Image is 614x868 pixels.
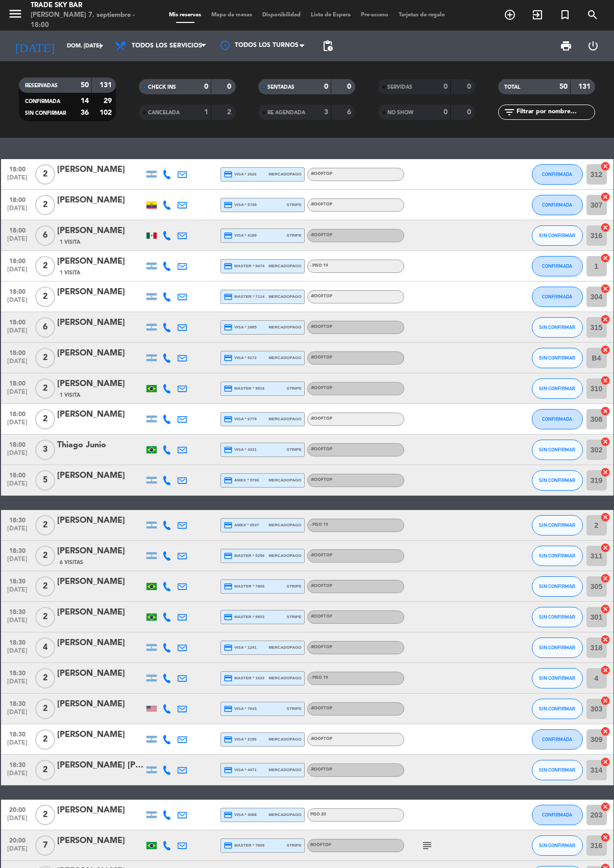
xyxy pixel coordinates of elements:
[504,9,516,21] i: add_circle_outline
[148,85,176,90] span: CHECK INS
[224,643,233,652] i: credit_card
[579,31,606,61] div: LOG OUT
[35,317,55,338] span: 6
[287,385,302,392] span: stripe
[542,202,572,208] span: CONFIRMADA
[504,85,520,90] span: TOTAL
[5,450,30,462] span: [DATE]
[60,269,80,277] span: 1 Visita
[224,323,233,332] i: credit_card
[224,735,233,744] i: credit_card
[310,523,328,527] span: - PISO 19
[268,354,301,361] span: mercadopago
[5,358,30,370] span: [DATE]
[5,163,30,174] span: 18:00
[532,409,583,429] button: CONFIRMADA
[532,287,583,307] button: CONFIRMADA
[224,841,233,850] i: credit_card
[224,551,265,560] span: master * 5256
[31,10,146,30] div: [PERSON_NAME] 7. septiembre - 18:00
[532,256,583,276] button: CONFIRMADA
[224,810,233,820] i: credit_card
[35,409,55,429] span: 2
[532,699,583,719] button: SIN CONFIRMAR
[57,667,144,680] div: [PERSON_NAME]
[81,82,89,89] strong: 50
[35,607,55,627] span: 2
[35,805,55,825] span: 2
[532,835,583,856] button: SIN CONFIRMAR
[224,231,233,240] i: credit_card
[600,757,610,767] i: cancel
[539,477,575,483] span: SIN CONFIRMAR
[268,416,301,422] span: mercadopago
[467,109,473,116] strong: 0
[100,109,114,116] strong: 102
[224,704,233,713] i: credit_card
[224,415,233,424] i: credit_card
[542,263,572,269] span: CONFIRMADA
[224,841,265,850] span: master * 7808
[57,469,144,482] div: [PERSON_NAME]
[57,514,144,527] div: [PERSON_NAME]
[267,85,294,90] span: SENTADAS
[57,575,144,589] div: [PERSON_NAME]
[5,297,30,309] span: [DATE]
[587,40,599,52] i: power_settings_new
[57,224,144,238] div: [PERSON_NAME]
[224,810,257,820] span: visa * 4088
[5,758,30,770] span: 18:30
[35,348,55,368] span: 2
[586,9,599,21] i: search
[310,172,332,176] span: -ROOFTOP
[310,202,332,207] span: -ROOFTOP
[204,83,208,90] strong: 0
[387,85,412,90] span: SERVIDAS
[5,525,30,537] span: [DATE]
[224,551,233,560] i: credit_card
[542,736,572,742] span: CONFIRMADA
[394,12,450,18] span: Tarjetas de regalo
[5,803,30,815] span: 20:00
[310,843,331,847] span: ROOFTOP
[542,171,572,177] span: CONFIRMADA
[539,355,575,361] span: SIN CONFIRMAR
[268,293,301,300] span: mercadopago
[224,445,233,454] i: credit_card
[600,832,610,843] i: cancel
[35,576,55,597] span: 2
[532,195,583,215] button: CONFIRMADA
[224,231,257,240] span: visa * 4189
[224,704,257,713] span: visa * 7643
[347,109,353,116] strong: 6
[5,544,30,556] span: 18:30
[600,314,610,324] i: cancel
[467,83,473,90] strong: 0
[57,606,144,619] div: [PERSON_NAME]
[5,739,30,751] span: [DATE]
[227,83,233,90] strong: 0
[224,674,265,683] span: master * 1633
[268,171,301,177] span: mercadopago
[322,40,334,52] span: pending_actions
[224,323,257,332] span: visa * 2885
[444,83,448,90] strong: 0
[268,263,301,269] span: mercadopago
[310,386,332,390] span: -ROOFTOP
[444,109,448,116] strong: 0
[224,521,233,530] i: credit_card
[224,643,257,652] span: visa * 1241
[5,834,30,846] span: 20:00
[532,225,583,246] button: SIN CONFIRMAR
[600,345,610,355] i: cancel
[25,111,66,116] span: SIN CONFIRMAR
[224,521,259,530] span: amex * 0537
[324,109,328,116] strong: 3
[287,446,302,453] span: stripe
[600,512,610,522] i: cancel
[539,706,575,711] span: SIN CONFIRMAR
[310,478,332,482] span: -ROOFTOP
[224,384,265,393] span: master * 9916
[224,674,233,683] i: credit_card
[35,515,55,535] span: 2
